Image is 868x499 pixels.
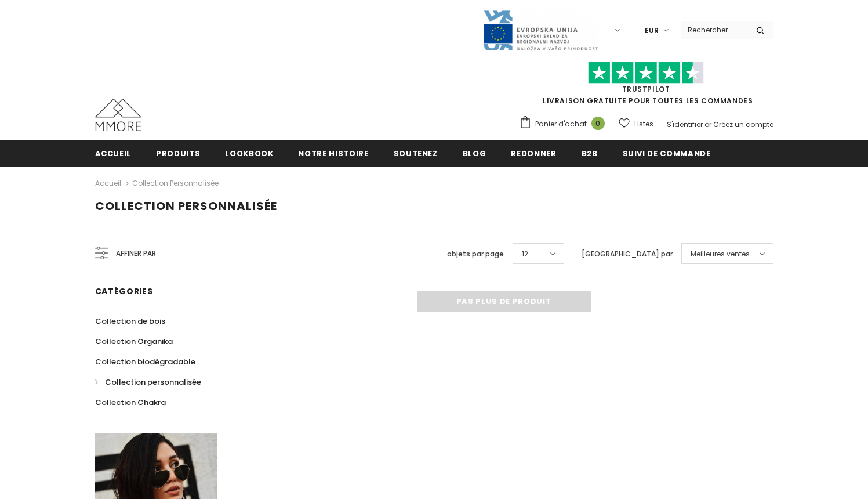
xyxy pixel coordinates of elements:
[667,120,703,129] a: S'identifier
[591,117,605,130] span: 0
[95,397,166,408] span: Collection Chakra
[619,114,653,134] a: Listes
[156,148,200,159] span: Produits
[298,148,368,159] span: Notre histoire
[132,178,219,188] a: Collection personnalisée
[95,352,195,372] a: Collection biodégradable
[298,140,368,166] a: Notre histoire
[511,148,556,159] span: Redonner
[463,140,486,166] a: Blog
[394,140,438,166] a: soutenez
[482,9,598,52] img: Javni Razpis
[622,84,670,94] a: TrustPilot
[95,285,153,297] span: Catégories
[156,140,200,166] a: Produits
[95,336,173,347] span: Collection Organika
[519,115,611,133] a: Panier d'achat 0
[691,248,750,260] span: Meilleures ventes
[623,148,711,159] span: Suivi de commande
[634,118,653,130] span: Listes
[535,118,587,130] span: Panier d'achat
[95,316,165,327] span: Collection de bois
[116,247,156,260] span: Affiner par
[704,120,711,129] span: or
[95,392,166,413] a: Collection Chakra
[95,372,201,392] a: Collection personnalisée
[95,148,132,159] span: Accueil
[482,25,598,35] a: Javni Razpis
[95,198,277,214] span: Collection personnalisée
[511,140,556,166] a: Redonner
[394,148,438,159] span: soutenez
[225,148,273,159] span: Lookbook
[447,248,504,260] label: objets par page
[95,311,165,331] a: Collection de bois
[95,140,132,166] a: Accueil
[463,148,486,159] span: Blog
[582,140,598,166] a: B2B
[713,120,773,129] a: Créez un compte
[95,331,173,352] a: Collection Organika
[105,377,201,388] span: Collection personnalisée
[623,140,711,166] a: Suivi de commande
[681,21,747,38] input: Search Site
[519,67,773,106] span: LIVRAISON GRATUITE POUR TOUTES LES COMMANDES
[522,248,528,260] span: 12
[95,176,121,190] a: Accueil
[95,99,141,131] img: Cas MMORE
[588,62,704,84] img: Faites confiance aux étoiles pilotes
[582,248,673,260] label: [GEOGRAPHIC_DATA] par
[225,140,273,166] a: Lookbook
[582,148,598,159] span: B2B
[645,25,659,37] span: EUR
[95,356,195,367] span: Collection biodégradable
